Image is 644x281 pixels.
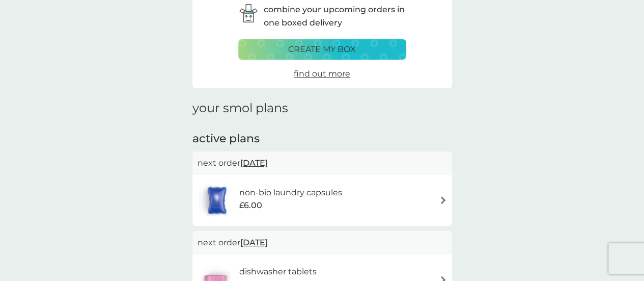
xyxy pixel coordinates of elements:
span: [DATE] [240,153,268,173]
p: create my box [288,43,356,56]
img: non-bio laundry capsules [198,183,236,218]
p: combine your upcoming orders in one boxed delivery [264,3,406,29]
button: create my box [238,39,406,60]
span: find out more [294,69,350,79]
span: £6.00 [239,199,262,212]
p: next order [198,157,447,170]
h1: your smol plans [192,101,452,116]
img: arrow right [439,196,447,204]
h6: non-bio laundry capsules [239,186,342,199]
h6: dishwasher tablets [239,265,316,278]
span: [DATE] [240,233,268,252]
p: next order [198,236,447,249]
h2: active plans [192,131,452,147]
a: find out more [294,67,350,81]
